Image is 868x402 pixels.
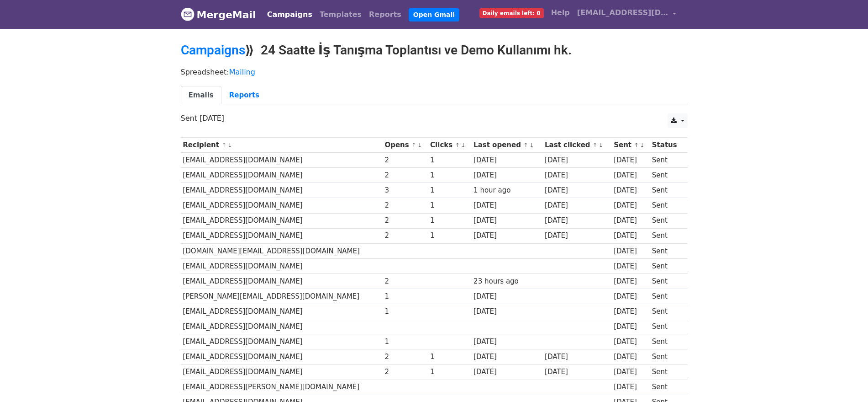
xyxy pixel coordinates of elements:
a: ↑ [593,142,598,149]
span: Daily emails left: 0 [479,8,544,18]
div: [DATE] [614,215,647,226]
div: [DATE] [473,200,540,211]
p: Spreadsheet: [181,67,688,77]
td: Sent [650,273,683,289]
div: 3 [384,185,426,196]
div: [DATE] [614,337,647,347]
div: [DATE] [614,261,647,272]
div: [DATE] [545,230,610,241]
div: 23 hours ago [473,276,540,287]
td: [EMAIL_ADDRESS][DOMAIN_NAME] [181,198,383,213]
a: Campaigns [263,5,316,24]
div: [DATE] [473,352,540,362]
div: 1 [430,367,469,377]
div: [DATE] [614,306,647,317]
div: 2 [384,155,426,166]
a: ↑ [634,142,639,149]
div: [DATE] [614,382,647,392]
div: [DATE] [545,185,610,196]
div: [DATE] [614,170,647,181]
a: Campaigns [181,43,245,58]
div: [DATE] [473,215,540,226]
td: [EMAIL_ADDRESS][DOMAIN_NAME] [181,364,383,380]
a: ↓ [640,142,645,149]
th: Last opened [471,138,542,153]
td: Sent [650,213,683,228]
div: [DATE] [473,337,540,347]
td: Sent [650,304,683,319]
td: Sent [650,289,683,304]
div: 1 [430,155,469,166]
div: 1 [430,185,469,196]
div: 1 [430,352,469,362]
td: [EMAIL_ADDRESS][PERSON_NAME][DOMAIN_NAME] [181,380,383,395]
td: [EMAIL_ADDRESS][DOMAIN_NAME] [181,213,383,228]
div: 1 [384,306,426,317]
td: [EMAIL_ADDRESS][DOMAIN_NAME] [181,273,383,289]
a: ↑ [221,142,226,149]
div: [DATE] [614,200,647,211]
td: Sent [650,380,683,395]
div: [DATE] [614,230,647,241]
th: Sent [611,138,650,153]
div: [DATE] [473,291,540,302]
a: ↓ [417,142,422,149]
a: Reports [365,5,405,24]
div: 1 hour ago [473,185,540,196]
td: [EMAIL_ADDRESS][DOMAIN_NAME] [181,349,383,364]
div: [DATE] [614,246,647,257]
td: Sent [650,183,683,198]
div: 2 [384,230,426,241]
div: [DATE] [473,306,540,317]
div: [DATE] [473,230,540,241]
a: ↑ [411,142,416,149]
div: [DATE] [614,276,647,287]
td: Sent [650,349,683,364]
a: MergeMail [181,5,256,24]
div: 1 [430,215,469,226]
td: [EMAIL_ADDRESS][DOMAIN_NAME] [181,228,383,243]
div: 2 [384,170,426,181]
span: [EMAIL_ADDRESS][DOMAIN_NAME] [577,7,668,18]
td: Sent [650,258,683,273]
div: [DATE] [545,215,610,226]
th: Recipient [181,138,383,153]
td: [EMAIL_ADDRESS][DOMAIN_NAME] [181,304,383,319]
a: Templates [316,5,365,24]
td: [PERSON_NAME][EMAIL_ADDRESS][DOMAIN_NAME] [181,289,383,304]
td: Sent [650,243,683,258]
th: Last clicked [542,138,611,153]
div: [DATE] [614,367,647,377]
div: [DATE] [473,170,540,181]
div: 1 [384,337,426,347]
td: Sent [650,364,683,380]
div: 2 [384,215,426,226]
th: Opens [383,138,428,153]
td: [EMAIL_ADDRESS][DOMAIN_NAME] [181,258,383,273]
a: ↓ [599,142,604,149]
a: Help [547,4,573,22]
a: ↓ [461,142,466,149]
div: 1 [430,200,469,211]
a: Open Gmail [409,8,459,21]
th: Status [650,138,683,153]
div: 2 [384,367,426,377]
div: 2 [384,200,426,211]
td: Sent [650,228,683,243]
a: Daily emails left: 0 [476,4,547,22]
td: Sent [650,168,683,183]
div: [DATE] [545,352,610,362]
a: [EMAIL_ADDRESS][DOMAIN_NAME] [573,4,680,25]
td: Sent [650,153,683,168]
td: Sent [650,334,683,349]
div: [DATE] [473,367,540,377]
div: [DATE] [614,352,647,362]
img: MergeMail logo [181,7,195,21]
div: [DATE] [545,155,610,166]
td: [EMAIL_ADDRESS][DOMAIN_NAME] [181,334,383,349]
div: [DATE] [614,322,647,332]
a: Reports [221,86,267,105]
div: 2 [384,276,426,287]
div: [DATE] [614,185,647,196]
div: 1 [430,230,469,241]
